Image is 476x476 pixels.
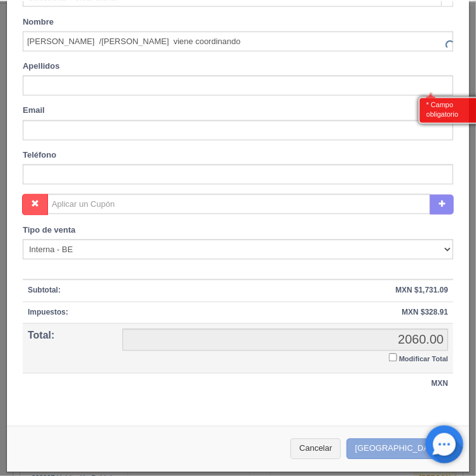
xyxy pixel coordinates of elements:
[23,225,76,237] label: Tipo de venta
[23,16,54,28] label: Nombre
[23,302,117,323] th: Impuestos:
[290,439,341,460] button: Cancelar
[23,105,45,117] label: Email
[23,280,117,302] th: Subtotal:
[431,380,448,388] strong: MXN
[23,61,60,73] label: Apellidos
[402,308,448,317] strong: MXN $328.91
[23,323,117,374] th: Total:
[347,439,456,460] button: [GEOGRAPHIC_DATA]
[23,150,56,162] label: Teléfono
[389,354,397,362] input: Modificar Total
[399,356,448,363] small: Modificar Total
[47,194,431,214] input: Aplicar un Cupón
[396,286,448,295] strong: MXN $1,731.09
